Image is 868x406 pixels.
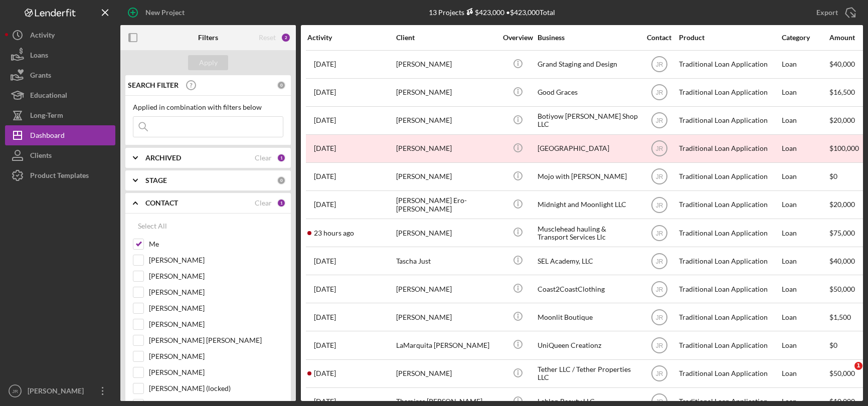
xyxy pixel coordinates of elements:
div: Midnight and Moonlight LLC [538,191,638,218]
div: [PERSON_NAME] [396,135,496,162]
time: 2025-04-07 01:53 [314,144,336,152]
span: $20,000 [829,200,855,209]
div: Reset [259,34,276,42]
div: Long-Term [30,105,63,128]
time: 2025-09-08 22:05 [314,229,354,237]
b: CONTACT [145,199,178,207]
div: Loan [782,51,828,78]
label: [PERSON_NAME] [149,271,283,281]
div: Activity [30,25,55,48]
div: Loan [782,248,828,274]
div: New Project [145,3,185,23]
div: 1 [277,153,286,162]
div: Good Graces [538,79,638,106]
button: Product Templates [5,165,115,185]
span: $0 [829,341,837,349]
b: Filters [198,34,218,42]
a: Dashboard [5,125,115,145]
label: Me [149,239,283,249]
text: JR [655,201,663,209]
div: Traditional Loan Application [679,304,779,330]
text: JR [655,230,663,237]
div: 2 [281,33,291,43]
div: $100,000 [829,135,867,162]
div: Contact [640,34,678,42]
div: Category [782,34,828,42]
div: Amount [829,34,867,42]
label: [PERSON_NAME] [PERSON_NAME] [149,335,283,345]
div: Traditional Loan Application [679,191,779,218]
b: ARCHIVED [145,154,181,162]
a: Grants [5,65,115,85]
div: Traditional Loan Application [679,360,779,387]
div: Overview [499,34,537,42]
label: [PERSON_NAME] [149,303,283,313]
div: [PERSON_NAME] Ero-[PERSON_NAME] [396,191,496,218]
div: [PERSON_NAME] [396,360,496,387]
div: Grand Staging and Design [538,51,638,78]
div: Traditional Loan Application [679,276,779,302]
span: $50,000 [829,369,855,377]
span: $0 [829,172,837,180]
div: [PERSON_NAME] [25,381,90,403]
iframe: Intercom live chat [834,362,858,386]
div: Clear [255,199,272,207]
time: 2025-08-14 21:06 [314,369,336,377]
time: 2025-07-22 17:38 [314,257,336,265]
div: Product [679,34,779,42]
div: Clients [30,145,52,168]
button: Loans [5,45,115,65]
div: Loan [782,276,828,302]
div: Export [816,3,838,23]
div: 1 [277,198,286,208]
div: Traditional Loan Application [679,332,779,358]
div: $423,000 [464,8,504,17]
div: [PERSON_NAME] [396,79,496,106]
text: JR [655,314,663,321]
b: STAGE [145,176,167,184]
div: Loan [782,79,828,106]
div: Moonlit Boutique [538,304,638,330]
div: Traditional Loan Application [679,220,779,246]
text: JR [655,286,663,293]
div: UniQueen Creationz [538,332,638,358]
div: [PERSON_NAME] [396,107,496,134]
text: JR [655,398,663,405]
div: Dashboard [30,125,65,148]
button: Long-Term [5,105,115,125]
div: Traditional Loan Application [679,51,779,78]
button: Activity [5,25,115,45]
button: New Project [120,3,195,23]
time: 2025-04-29 03:12 [314,200,336,209]
div: Product Templates [30,165,89,188]
label: [PERSON_NAME] [149,287,283,297]
div: Educational [30,85,67,108]
span: 1 [854,362,862,370]
div: Grants [30,65,51,88]
button: JR[PERSON_NAME] [5,381,115,401]
div: Clear [255,154,272,162]
span: $1,500 [829,313,851,321]
div: Tascha Just [396,248,496,274]
div: [PERSON_NAME] [396,163,496,190]
time: 2025-08-12 21:00 [314,341,336,349]
div: Client [396,34,496,42]
text: JR [655,61,663,68]
text: JR [655,173,663,180]
text: JR [12,388,18,394]
text: JR [655,89,663,96]
div: Loan [782,332,828,358]
a: Educational [5,85,115,105]
div: 0 [277,176,286,185]
span: $16,500 [829,88,855,96]
div: Applied in combination with filters below [133,103,283,111]
div: Traditional Loan Application [679,248,779,274]
span: $20,000 [829,116,855,124]
text: JR [655,258,663,265]
div: Traditional Loan Application [679,163,779,190]
time: 2025-02-22 21:38 [314,116,336,124]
